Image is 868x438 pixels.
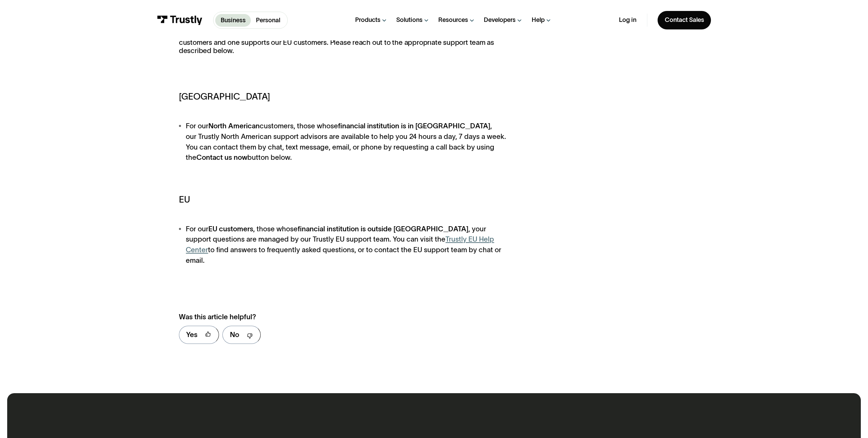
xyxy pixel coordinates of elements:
img: Trustly Logo [157,15,203,25]
h5: EU [179,193,507,206]
a: Contact Sales [658,11,711,29]
div: No [230,330,239,340]
strong: Contact us now [196,153,247,161]
a: No [222,326,260,344]
a: Yes [179,326,219,344]
div: Solutions [396,16,423,24]
p: Trustly has two separate, dedicated support teams. One team supports our [DEMOGRAPHIC_DATA] custo... [179,30,507,64]
div: Yes [186,330,197,340]
div: Help [532,16,545,24]
div: Was this article helpful? [179,312,489,322]
strong: EU customers [208,225,253,233]
div: Products [355,16,380,24]
strong: financial institution is in [GEOGRAPHIC_DATA] [338,122,490,130]
li: For our , those whose , your support questions are managed by our Trustly EU support team. You ca... [179,224,507,266]
p: Personal [256,16,280,25]
a: Log in [619,16,636,24]
a: Business [215,14,251,27]
div: Resources [438,16,468,24]
a: Personal [251,14,286,27]
li: For our customers, those whose , our Trustly North American support advisors are available to hel... [179,121,507,163]
strong: financial institution is outside [GEOGRAPHIC_DATA] [298,225,468,233]
div: Contact Sales [665,16,704,24]
p: Business [221,16,246,25]
div: Developers [484,16,516,24]
h5: [GEOGRAPHIC_DATA] [179,90,507,103]
strong: North American [208,122,260,130]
